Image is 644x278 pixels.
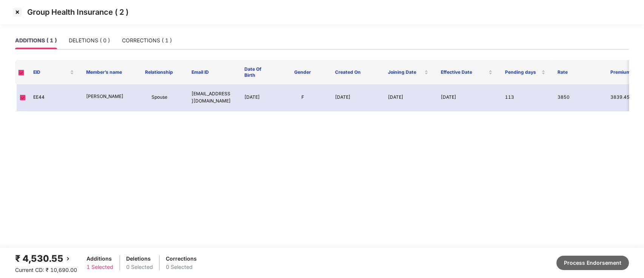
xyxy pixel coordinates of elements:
[556,256,629,270] button: Process Endorsement
[238,60,276,84] th: Date Of Birth
[15,36,57,45] div: ADDITIONS ( 1 )
[33,69,68,75] span: EID
[329,60,382,84] th: Created On
[126,255,153,263] div: Deletions
[86,255,113,263] div: Additions
[499,84,552,111] td: 113
[27,8,128,17] p: Group Health Insurance ( 2 )
[185,84,238,111] td: [EMAIL_ADDRESS][DOMAIN_NAME]
[86,93,127,100] p: [PERSON_NAME]
[435,84,499,111] td: [DATE]
[551,84,604,111] td: 3850
[27,60,80,84] th: EID
[80,60,133,84] th: Member’s name
[133,60,186,84] th: Relationship
[27,84,80,111] td: EE44
[126,263,153,271] div: 0 Selected
[382,84,435,111] td: [DATE]
[276,60,329,84] th: Gender
[185,60,238,84] th: Email ID
[63,254,73,263] img: svg+xml;base64,PHN2ZyBpZD0iQmFjay0yMHgyMCIgeG1sbnM9Imh0dHA6Ly93d3cudzMub3JnLzIwMDAvc3ZnIiB3aWR0aD...
[122,36,172,45] div: CORRECTIONS ( 1 )
[505,69,540,75] span: Pending days
[86,263,113,271] div: 1 Selected
[133,84,186,111] td: Spouse
[69,36,110,45] div: DELETIONS ( 0 )
[15,267,77,273] span: Current CD: ₹ 10,690.00
[499,60,551,84] th: Pending days
[15,252,77,266] div: ₹ 4,530.55
[382,60,435,84] th: Joining Date
[434,60,499,84] th: Effective Date
[276,84,329,111] td: F
[11,6,23,18] img: svg+xml;base64,PHN2ZyBpZD0iQ3Jvc3MtMzJ4MzIiIHhtbG5zPSJodHRwOi8vd3d3LnczLm9yZy8yMDAwL3N2ZyIgd2lkdG...
[440,69,487,75] span: Effective Date
[166,255,197,263] div: Corrections
[329,84,382,111] td: [DATE]
[238,84,276,111] td: [DATE]
[551,60,604,84] th: Rate
[166,263,197,271] div: 0 Selected
[388,69,423,75] span: Joining Date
